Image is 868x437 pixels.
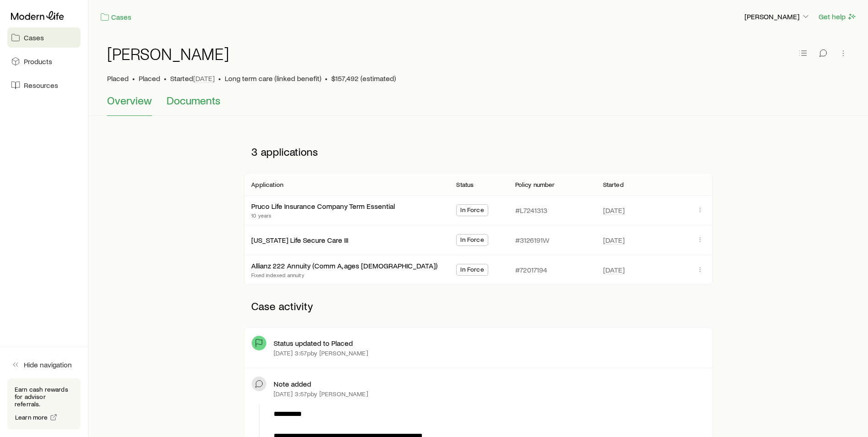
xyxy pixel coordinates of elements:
[251,271,437,279] p: Fixed indexed annuity
[218,74,221,83] span: •
[7,75,81,95] a: Resources
[24,57,52,66] span: Products
[456,181,474,188] p: Status
[7,27,81,48] a: Cases
[107,44,229,63] h1: [PERSON_NAME]
[251,261,437,270] a: Allianz 222 Annuity (Comm A, ages [DEMOGRAPHIC_DATA])
[744,12,810,21] p: [PERSON_NAME]
[251,235,348,244] a: [US_STATE] Life Secure Care III
[460,236,484,246] span: In Force
[603,206,625,215] span: [DATE]
[7,355,81,375] button: Hide navigation
[170,74,215,83] p: Started
[132,74,135,83] span: •
[7,378,81,430] div: Earn cash rewards for advisor referrals.Learn more
[167,94,221,107] span: Documents
[515,206,547,215] p: #L7241313
[24,81,58,90] span: Resources
[24,360,72,369] span: Hide navigation
[515,181,555,188] p: Policy number
[603,181,624,188] p: Started
[15,414,48,421] span: Learn more
[460,206,484,216] span: In Force
[193,74,215,83] span: [DATE]
[251,181,283,188] p: Application
[460,266,484,275] span: In Force
[251,202,395,210] a: Pruco Life Insurance Company Term Essential
[818,11,857,22] button: Get help
[251,235,348,245] div: [US_STATE] Life Secure Care III
[274,350,368,357] p: [DATE] 3:57p by [PERSON_NAME]
[603,265,625,274] span: [DATE]
[164,74,167,83] span: •
[744,11,811,22] button: [PERSON_NAME]
[139,74,160,83] span: Placed
[7,51,81,71] a: Products
[244,138,712,165] p: 3 applications
[325,74,328,83] span: •
[515,265,547,274] p: #72017194
[274,339,353,348] p: Status updated to Placed
[274,379,311,388] p: Note added
[515,235,550,245] p: #3126191W
[107,94,850,116] div: Case details tabs
[274,390,368,398] p: [DATE] 3:57p by [PERSON_NAME]
[24,33,44,42] span: Cases
[331,74,396,83] span: $157,492 (estimated)
[100,12,132,22] a: Cases
[107,94,152,107] span: Overview
[107,74,129,83] p: Placed
[244,292,712,320] p: Case activity
[15,386,73,408] p: Earn cash rewards for advisor referrals.
[603,235,625,245] span: [DATE]
[251,202,395,211] div: Pruco Life Insurance Company Term Essential
[251,212,395,219] p: 10 years
[225,74,321,83] span: Long term care (linked benefit)
[251,261,437,271] div: Allianz 222 Annuity (Comm A, ages [DEMOGRAPHIC_DATA])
